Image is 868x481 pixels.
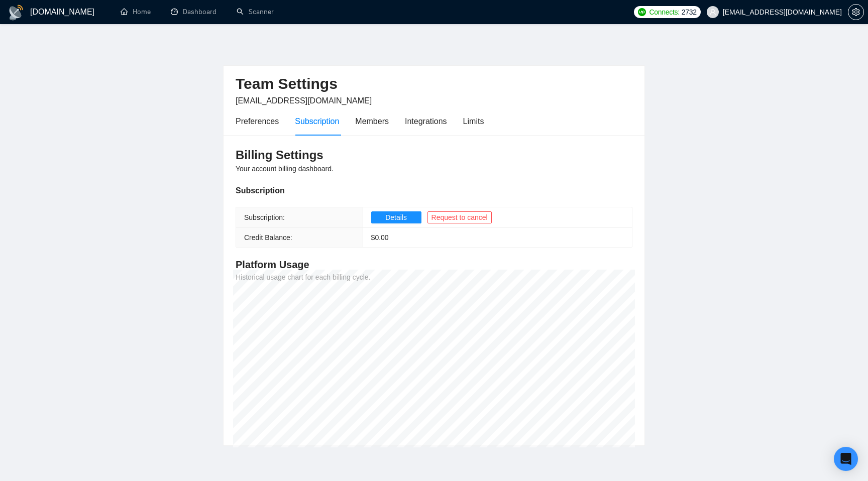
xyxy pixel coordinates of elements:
span: $ 0.00 [371,233,389,242]
h3: Billing Settings [236,147,632,163]
span: user [709,9,716,16]
span: setting [848,8,863,16]
img: logo [8,5,24,21]
div: Limits [463,115,484,128]
div: Subscription [295,115,339,128]
span: Subscription: [244,213,285,221]
img: upwork-logo.png [638,8,646,16]
button: Details [371,211,421,223]
span: Credit Balance: [244,233,292,242]
span: Request to cancel [431,212,488,223]
span: [EMAIL_ADDRESS][DOMAIN_NAME] [236,96,372,105]
div: Open Intercom Messenger [834,447,858,471]
a: setting [848,8,864,16]
div: Preferences [236,115,279,128]
a: dashboardDashboard [171,8,216,16]
div: Integrations [405,115,447,128]
div: Subscription [236,184,632,197]
h2: Team Settings [236,74,632,94]
span: Your account billing dashboard. [236,165,334,173]
button: setting [848,4,864,20]
a: searchScanner [237,8,274,16]
button: Request to cancel [427,211,492,223]
span: Connects: [649,7,679,18]
span: 2732 [682,7,697,18]
span: Details [385,212,407,223]
a: homeHome [121,8,151,16]
div: Members [355,115,389,128]
h4: Platform Usage [236,258,632,272]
